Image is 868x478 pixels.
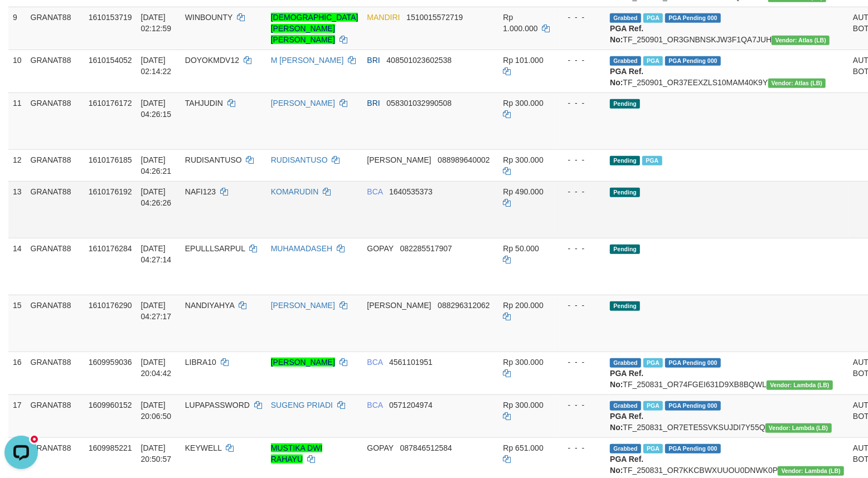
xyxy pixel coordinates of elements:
span: Copy 1640535373 to clipboard [389,187,433,196]
a: [PERSON_NAME] [271,301,335,310]
span: LUPAPASSWORD [185,401,250,409]
span: [DATE] 04:27:17 [141,301,172,321]
span: Pending [610,99,640,109]
td: 10 [8,50,26,92]
td: GRANAT88 [26,352,84,394]
span: [DATE] 04:26:21 [141,155,172,175]
div: - - - [559,243,602,254]
span: Grabbed [610,56,641,66]
span: Vendor URL: https://dashboard.q2checkout.com/secure [768,79,826,88]
div: - - - [559,186,602,197]
td: GRANAT88 [26,92,84,149]
b: PGA Ref. No: [610,369,643,389]
span: Pending [610,188,640,197]
span: Marked by bgnabdullah [643,13,663,23]
span: [PERSON_NAME] [367,301,431,310]
span: [DATE] 20:50:57 [141,443,172,464]
span: Marked by bgndara [643,358,663,368]
div: - - - [559,12,602,23]
span: Vendor URL: https://dashboard.q2checkout.com/secure [765,423,832,433]
span: Grabbed [610,358,641,368]
span: EPULLLSARPUL [185,244,245,253]
span: 1610153719 [89,13,132,22]
span: DOYOKMDV12 [185,56,239,65]
span: Copy 058301032990508 to clipboard [386,99,452,108]
span: Copy 082285517907 to clipboard [400,244,452,253]
div: - - - [559,154,602,165]
td: TF_250831_OR74FGEI631D9XB8BQWL [605,352,848,394]
b: PGA Ref. No: [610,412,643,432]
div: new message indicator [29,3,40,13]
span: PGA Pending [665,13,721,23]
span: Pending [610,301,640,311]
span: PGA Pending [665,358,721,368]
span: 1610154052 [89,56,132,65]
span: Rp 300.000 [503,99,543,108]
span: Rp 300.000 [503,155,543,164]
span: NAFI123 [185,187,216,196]
span: [DATE] 20:04:42 [141,358,172,378]
span: Rp 50.000 [503,244,539,253]
span: [DATE] 04:27:14 [141,244,172,264]
div: - - - [559,97,602,109]
span: Copy 088989640002 to clipboard [438,155,489,164]
span: Rp 101.000 [503,56,543,65]
span: TAHJUDIN [185,99,223,108]
span: Marked by bgnabdullah [643,444,663,453]
span: Copy 1510015572719 to clipboard [406,13,463,22]
td: GRANAT88 [26,149,84,181]
span: WINBOUNTY [185,13,232,22]
span: Rp 1.000.000 [503,13,537,33]
span: BRI [367,99,380,108]
span: Copy 088296312062 to clipboard [438,301,489,310]
span: Marked by bgnabdullah [643,56,663,66]
span: [DATE] 04:26:26 [141,187,172,207]
td: 15 [8,295,26,352]
div: - - - [559,357,602,368]
td: 13 [8,181,26,238]
td: 12 [8,149,26,181]
span: PGA Pending [665,401,721,411]
span: Rp 200.000 [503,301,543,310]
td: GRANAT88 [26,181,84,238]
td: TF_250831_OR7ETE5SVKSUJDI7Y55Q [605,394,848,437]
span: [DATE] 04:26:15 [141,99,172,119]
a: SUGENG PRIADI [271,401,333,409]
div: - - - [559,55,602,66]
span: 1610176284 [89,244,132,253]
span: [DATE] 02:14:22 [141,56,172,76]
a: [PERSON_NAME] [271,358,335,367]
span: 1609960152 [89,401,132,409]
td: GRANAT88 [26,295,84,352]
span: Marked by bgndara [643,401,663,411]
span: LIBRA10 [185,358,216,367]
span: KEYWELL [185,443,222,452]
span: BCA [367,358,382,367]
span: PGA Pending [665,444,721,453]
span: 1610176185 [89,155,132,164]
span: MANDIRI [367,13,400,22]
td: 16 [8,352,26,394]
b: PGA Ref. No: [610,455,643,475]
a: RUDISANTUSO [271,155,328,164]
span: 1610176192 [89,187,132,196]
span: 1609985221 [89,443,132,452]
a: [DEMOGRAPHIC_DATA][PERSON_NAME] [PERSON_NAME] [271,13,358,44]
b: PGA Ref. No: [610,24,643,44]
span: BCA [367,187,382,196]
span: 1610176290 [89,301,132,310]
span: Copy 087846512584 to clipboard [400,443,452,452]
a: KOMARUDIN [271,187,319,196]
div: - - - [559,300,602,311]
span: RUDISANTUSO [185,155,242,164]
a: MUHAMADASEH [271,244,332,253]
td: TF_250901_OR37EEXZLS10MAM40K9Y [605,50,848,92]
span: Grabbed [610,13,641,23]
span: Marked by bgndara [642,156,662,165]
span: Copy 4561101951 to clipboard [389,358,433,367]
td: 14 [8,238,26,295]
span: Grabbed [610,444,641,453]
span: Copy 408501023602538 to clipboard [386,56,452,65]
div: - - - [559,442,602,453]
td: 11 [8,92,26,149]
